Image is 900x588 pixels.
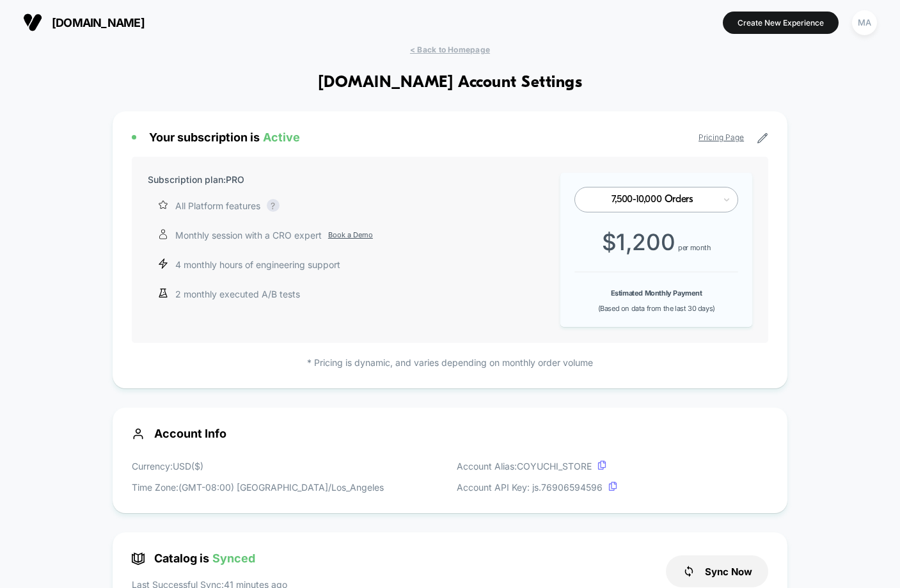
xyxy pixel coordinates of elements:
[212,552,255,565] span: Synced
[175,199,260,212] p: All Platform features
[457,481,617,494] p: Account API Key: js. 76906594596
[175,287,300,301] p: 2 monthly executed A/B tests
[666,555,768,587] button: Sync Now
[132,459,384,473] p: Currency: USD ( $ )
[267,199,280,212] div: ?
[457,459,617,473] p: Account Alias: COYUCHI_STORE
[132,427,768,440] span: Account Info
[175,258,340,271] p: 4 monthly hours of engineering support
[852,10,877,35] div: MA
[678,243,711,252] span: per month
[52,16,145,29] span: [DOMAIN_NAME]
[132,356,768,369] p: * Pricing is dynamic, and varies depending on monthly order volume
[410,45,490,54] span: < Back to Homepage
[263,131,300,144] span: Active
[598,304,715,313] span: (Based on data from the last 30 days)
[175,228,373,242] p: Monthly session with a CRO expert
[318,74,582,92] h1: [DOMAIN_NAME] Account Settings
[723,12,839,34] button: Create New Experience
[848,10,881,36] button: MA
[589,194,714,206] div: 7,500-10,000 Orders
[132,481,384,494] p: Time Zone: (GMT-08:00) [GEOGRAPHIC_DATA]/Los_Angeles
[328,230,373,241] a: Book a Demo
[23,13,42,32] img: Visually logo
[611,289,702,298] b: Estimated Monthly Payment
[148,173,244,186] p: Subscription plan: PRO
[132,552,255,565] span: Catalog is
[19,12,148,33] button: [DOMAIN_NAME]
[602,228,675,255] span: $ 1,200
[149,131,300,144] span: Your subscription is
[699,132,744,142] a: Pricing Page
